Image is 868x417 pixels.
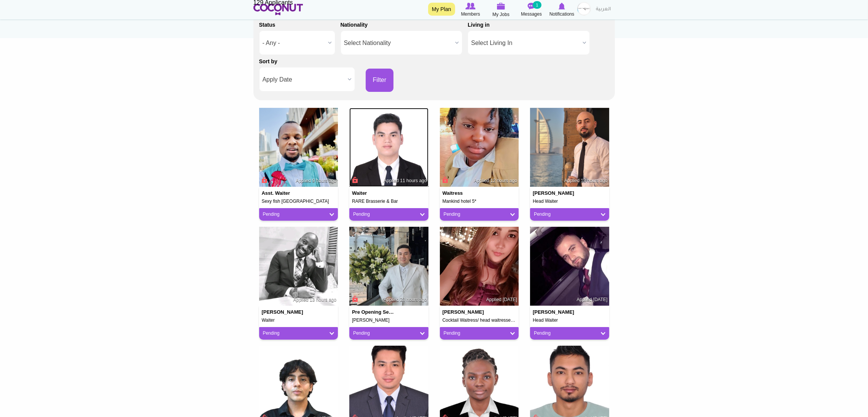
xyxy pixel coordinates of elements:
a: Pending [353,211,425,218]
img: Kristina Bruan's picture [440,227,519,306]
a: Messages Messages 1 [516,2,547,18]
span: Members [461,10,480,18]
h4: Asst. Waiter [262,191,306,196]
a: Pending [444,211,515,218]
a: Browse Members Members [456,2,486,18]
h5: RARE Brasserie & Bar [352,199,426,204]
span: Notifications [549,10,574,18]
span: Connect to Unlock the Profile [351,295,358,303]
a: Notifications Notifications [547,2,577,18]
h5: Waiter [262,318,336,323]
h5: Head Waiter [533,199,607,204]
h5: Sexy fish [GEOGRAPHIC_DATA] [262,199,336,204]
span: My Jobs [492,11,510,18]
img: Anis Demce's picture [530,227,609,306]
span: Apply Date [263,67,345,92]
img: Htoo Aung Lwin's picture [349,227,428,306]
h5: Head Waiter [533,318,607,323]
span: Messages [521,10,542,18]
img: Baloul Abderrahim's picture [530,108,609,187]
a: Pending [444,330,515,337]
a: My Plan [428,3,455,16]
img: Nyasha Gumbochuma's picture [440,108,519,187]
h4: [PERSON_NAME] [443,310,487,315]
span: - Any - [263,31,325,55]
h5: Mankind hotel 5* [443,199,516,204]
img: Kevin Samuriwo's picture [259,227,338,306]
a: Pending [263,211,334,218]
h5: Cocktail Waitress/ head waitresses/vip waitress/waitress [443,318,516,323]
h4: Pre opening Senior Waiter [352,310,396,315]
span: Select Nationality [344,31,452,55]
a: Pending [534,330,605,337]
label: Sort by [259,58,277,65]
a: العربية [592,2,615,17]
span: Connect to Unlock the Profile [441,176,448,184]
h4: Waiter [352,191,396,196]
img: Sai Wana's picture [349,108,428,187]
a: My Jobs My Jobs [486,2,516,18]
span: Connect to Unlock the Profile [351,176,358,184]
span: Connect to Unlock the Profile [261,176,268,184]
a: Pending [534,211,605,218]
label: Status [259,21,276,29]
button: Filter [366,69,394,92]
label: Living in [468,21,490,29]
h5: [PERSON_NAME] [352,318,426,323]
h4: [PERSON_NAME] [533,191,577,196]
a: Pending [263,330,334,337]
h4: Waitress [443,191,487,196]
label: Nationality [341,21,368,29]
h4: [PERSON_NAME] [533,310,577,315]
span: Select Living In [471,31,580,55]
img: Huzair Mbalire's picture [259,108,338,187]
a: Pending [353,330,425,337]
img: Home [253,4,303,15]
h4: [PERSON_NAME] [262,310,306,315]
